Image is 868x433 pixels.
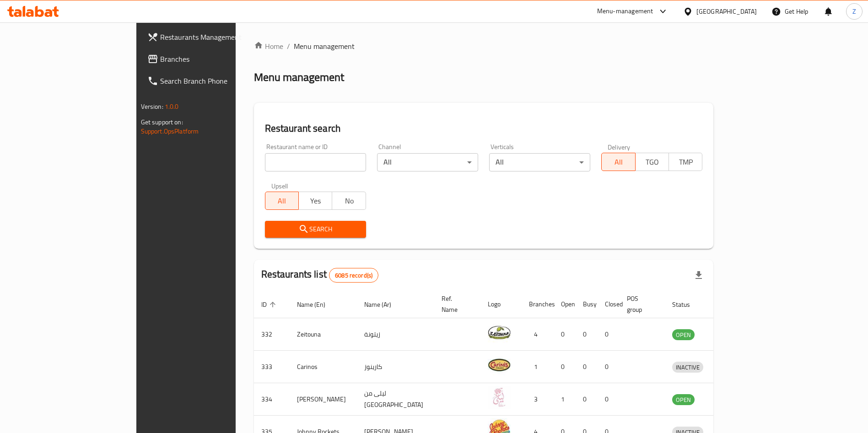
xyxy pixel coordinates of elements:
[364,299,403,310] span: Name (Ar)
[269,194,295,208] span: All
[329,268,378,283] div: Total records count
[672,329,695,340] div: OPEN
[272,224,359,235] span: Search
[265,153,366,171] input: Search for restaurant name or ID..
[357,318,434,351] td: زيتونة
[576,318,598,351] td: 0
[635,153,669,171] button: TGO
[627,293,654,315] span: POS group
[160,53,274,64] span: Branches
[522,351,554,383] td: 1
[140,70,281,92] a: Search Branch Phone
[141,125,199,137] a: Support.OpsPlatform
[357,383,434,416] td: ليلى من [GEOGRAPHIC_DATA]
[576,290,598,318] th: Busy
[287,41,290,52] li: /
[442,293,469,315] span: Ref. Name
[601,153,635,171] button: All
[554,290,576,318] th: Open
[480,290,522,318] th: Logo
[336,194,362,208] span: No
[554,383,576,416] td: 1
[488,321,511,344] img: Zeitouna
[696,6,757,16] div: [GEOGRAPHIC_DATA]
[265,192,299,210] button: All
[265,221,366,238] button: Search
[290,383,357,416] td: [PERSON_NAME]
[852,6,856,16] span: Z
[598,318,620,351] td: 0
[488,353,511,376] img: Carinos
[302,194,329,208] span: Yes
[522,318,554,351] td: 4
[141,116,183,128] span: Get support on:
[598,383,620,416] td: 0
[261,267,379,283] h2: Restaurants list
[598,351,620,383] td: 0
[271,182,288,189] label: Upsell
[377,153,478,171] div: All
[160,32,274,43] span: Restaurants Management
[290,351,357,383] td: Carinos
[298,192,332,210] button: Yes
[608,144,631,150] label: Delivery
[254,41,714,52] nav: breadcrumb
[160,75,274,86] span: Search Branch Phone
[672,330,695,340] span: OPEN
[290,318,357,351] td: Zeitouna
[165,101,179,112] span: 1.0.0
[294,41,355,52] span: Menu management
[576,351,598,383] td: 0
[554,351,576,383] td: 0
[254,70,344,85] h2: Menu management
[554,318,576,351] td: 0
[598,290,620,318] th: Closed
[261,299,279,310] span: ID
[141,101,163,112] span: Version:
[140,48,281,70] a: Branches
[605,155,631,169] span: All
[672,362,703,373] span: INACTIVE
[140,26,281,48] a: Restaurants Management
[672,299,702,310] span: Status
[576,383,598,416] td: 0
[522,290,554,318] th: Branches
[639,155,665,169] span: TGO
[265,122,703,135] h2: Restaurant search
[688,264,710,286] div: Export file
[672,394,695,405] div: OPEN
[672,395,695,405] span: OPEN
[522,383,554,416] td: 3
[332,192,366,210] button: No
[297,299,337,310] span: Name (En)
[669,153,702,171] button: TMP
[329,271,378,280] span: 6085 record(s)
[488,386,511,409] img: Leila Min Lebnan
[597,6,653,17] div: Menu-management
[673,155,699,169] span: TMP
[357,351,434,383] td: كارينوز
[489,153,590,171] div: All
